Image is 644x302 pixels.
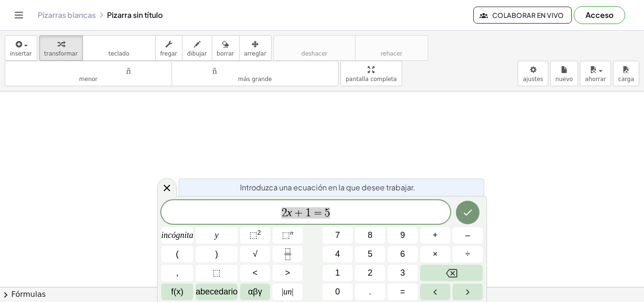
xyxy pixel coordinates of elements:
[322,246,353,262] button: 4
[453,284,483,300] button: Flecha derecha
[253,268,258,278] font: <
[292,287,294,296] font: |
[281,207,287,219] span: 2
[388,246,418,262] button: 6
[355,265,385,281] button: 2
[108,50,129,57] font: teclado
[453,227,483,244] button: Menos
[322,227,353,244] button: 7
[473,7,572,24] button: Colaborar en vivo
[290,229,293,236] font: n
[580,61,611,86] button: ahorrar
[420,246,450,262] button: Veces
[465,249,470,259] font: ÷
[10,65,167,74] font: tamaño_del_formato
[335,249,340,259] font: 4
[79,76,98,82] font: menor
[292,207,305,219] span: +
[217,50,234,57] font: borrar
[88,40,150,49] font: teclado
[240,246,270,262] button: Raíz cuadrada
[335,230,340,240] font: 7
[240,182,415,192] font: Introduzca una ecuación en la que desee trabajar.
[311,207,325,219] span: =
[400,268,405,278] font: 3
[5,61,172,86] button: tamaño_del_formatomenor
[368,249,372,259] font: 5
[368,268,372,278] font: 2
[574,6,625,24] button: Acceso
[420,265,483,281] button: Retroceso
[161,227,193,244] button: incógnita
[400,230,405,240] font: 9
[283,287,292,296] font: un
[388,284,418,300] button: Igual
[453,246,483,262] button: Dividir
[433,230,438,240] font: +
[400,287,405,296] font: =
[272,265,303,281] button: Más que
[400,249,405,259] font: 6
[272,284,303,300] button: Valor absoluto
[5,35,37,61] button: insertar
[368,230,372,240] font: 8
[322,284,353,300] button: 0
[176,268,178,278] font: ,
[586,10,613,20] font: Acceso
[355,227,385,244] button: 8
[196,284,238,300] button: Alfabeto
[171,287,183,296] font: f(x)
[161,265,193,281] button: ,
[585,76,606,82] font: ahorrar
[340,61,402,86] button: pantalla completa
[335,268,340,278] font: 1
[196,227,238,244] button: y
[248,287,262,296] font: αβγ
[39,35,83,61] button: transformar
[182,35,212,61] button: dibujar
[305,207,311,219] span: 1
[285,268,290,278] font: >
[177,65,334,74] font: tamaño_del_formato
[196,265,238,281] button: Marcador de posición
[456,201,479,224] button: Hecho
[196,287,238,296] font: abecedario
[282,230,290,240] font: ⬚
[287,206,292,219] var: x
[212,35,239,61] button: borrar
[172,61,339,86] button: tamaño_del_formatomás grande
[244,50,266,57] font: arreglar
[355,284,385,300] button: .
[335,287,340,296] font: 0
[239,35,272,61] button: arreglar
[272,246,303,262] button: Fracción
[240,227,270,244] button: Al cuadrado
[249,230,257,240] font: ⬚
[324,207,330,219] span: 5
[11,8,26,23] button: Cambiar navegación
[618,76,634,82] font: carga
[196,246,238,262] button: )
[257,229,261,236] font: 2
[38,10,96,20] font: Pizarras blancas
[492,11,564,19] font: Colaborar en vivo
[281,287,283,296] font: |
[240,265,270,281] button: Menos que
[83,35,156,61] button: tecladoteclado
[161,246,193,262] button: (
[176,249,179,259] font: (
[301,50,327,57] font: deshacer
[187,50,207,57] font: dibujar
[161,230,193,240] font: incógnita
[355,246,385,262] button: 5
[240,284,270,300] button: alfabeto griego
[465,230,470,240] font: –
[44,50,78,57] font: transformar
[369,287,372,296] font: .
[155,35,182,61] button: fregar
[213,268,221,278] font: ⬚
[420,284,450,300] button: Flecha izquierda
[523,76,543,82] font: ajustes
[160,50,177,57] font: fregar
[388,265,418,281] button: 3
